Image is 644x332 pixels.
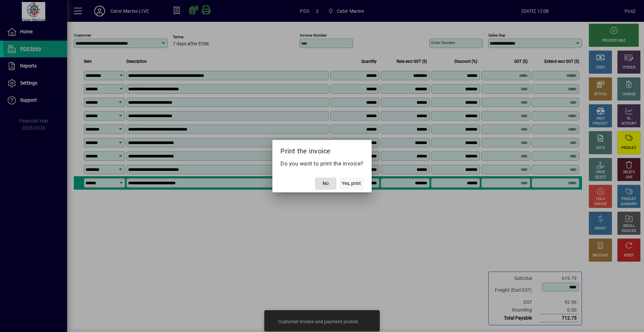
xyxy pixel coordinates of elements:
button: Yes, print [339,178,364,190]
button: No [315,178,336,190]
h2: Print the invoice [272,140,372,159]
p: Do you want to print the invoice? [280,160,364,168]
span: Yes, print [342,180,361,187]
span: No [323,180,329,187]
